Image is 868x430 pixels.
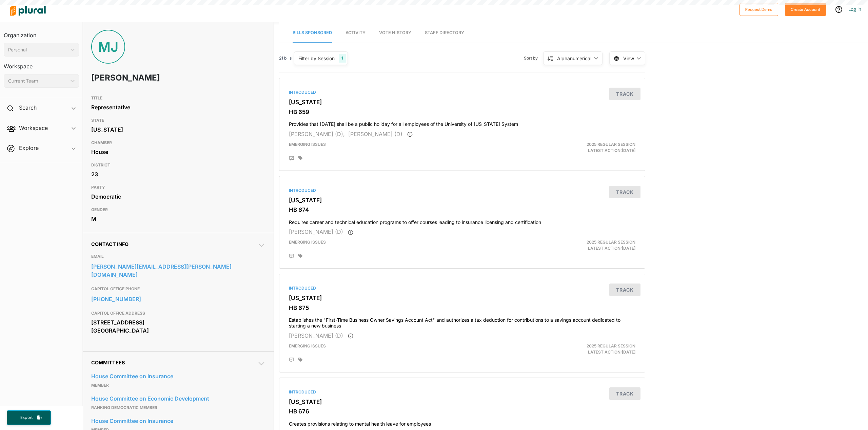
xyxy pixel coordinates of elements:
[289,418,635,427] h4: Creates provisions relating to mental health leave for employees
[91,252,265,261] h3: EMAIL
[289,332,343,339] span: [PERSON_NAME] (D)
[91,262,265,280] a: [PERSON_NAME][EMAIL_ADDRESS][PERSON_NAME][DOMAIN_NAME]
[293,30,332,35] span: Bills Sponsored
[557,55,591,62] div: Alphanumerical
[289,109,635,115] h3: HB 659
[289,142,326,147] span: Emerging Issues
[91,214,265,224] div: M
[91,191,265,202] div: Democratic
[587,142,635,147] span: 2025 Regular Session
[91,147,265,157] div: House
[522,343,641,355] div: Latest Action: [DATE]
[16,415,37,421] span: Export
[289,389,635,395] div: Introduced
[587,343,635,348] span: 2025 Regular Session
[4,25,79,40] h3: Organization
[8,46,68,53] div: Personal
[298,357,302,362] div: Add tags
[785,5,826,13] a: Create Account
[91,139,265,147] h3: CHAMBER
[609,387,640,400] button: Track
[623,55,634,62] span: View
[91,416,265,426] a: House Committee on Insurance
[289,357,294,363] div: Add Position Statement
[91,404,265,412] p: Ranking Democratic Member
[289,187,635,194] div: Introduced
[289,253,294,259] div: Add Position Statement
[848,6,861,12] a: Log In
[91,360,125,365] span: Committees
[19,104,37,111] h2: Search
[289,89,635,95] div: Introduced
[91,94,265,102] h3: TITLE
[91,241,129,247] span: Contact Info
[289,399,635,405] h3: [US_STATE]
[379,30,411,35] span: Vote History
[524,55,543,61] span: Sort by
[91,102,265,112] div: Representative
[339,54,346,63] div: 1
[289,156,294,161] div: Add Position Statement
[91,294,265,304] a: [PHONE_NUMBER]
[739,5,778,13] a: Request Demo
[522,141,641,154] div: Latest Action: [DATE]
[289,228,343,235] span: [PERSON_NAME] (D)
[609,186,640,198] button: Track
[289,99,635,106] h3: [US_STATE]
[7,410,51,425] button: Export
[279,55,292,61] span: 21 bills
[289,206,635,213] h3: HB 674
[289,240,326,245] span: Emerging Issues
[91,125,265,135] div: [US_STATE]
[425,23,464,43] a: Staff Directory
[91,317,265,336] div: [STREET_ADDRESS] [GEOGRAPHIC_DATA]
[289,285,635,291] div: Introduced
[91,183,265,191] h3: PARTY
[289,197,635,204] h3: [US_STATE]
[91,309,265,317] h3: CAPITOL OFFICE ADDRESS
[4,56,79,71] h3: Workspace
[609,88,640,100] button: Track
[289,408,635,415] h3: HB 676
[785,3,826,16] button: Create Account
[289,295,635,301] h3: [US_STATE]
[293,23,332,43] a: Bills Sponsored
[298,253,302,258] div: Add tags
[91,371,265,381] a: House Committee on Insurance
[289,304,635,311] h3: HB 675
[522,239,641,251] div: Latest Action: [DATE]
[91,68,196,88] h1: [PERSON_NAME]
[289,118,635,127] h4: Provides that [DATE] shall be a public holiday for all employees of the University of [US_STATE] ...
[91,30,125,64] div: MJ
[91,381,265,389] p: member
[298,55,335,62] div: Filter by Session
[289,216,635,225] h4: Requires career and technical education programs to offer courses leading to insurance licensing ...
[91,393,265,404] a: House Committee on Economic Development
[289,314,635,329] h4: Establishes the "First-Time Business Owner Savings Account Act" and authorizes a tax deduction fo...
[298,156,302,160] div: Add tags
[379,23,411,43] a: Vote History
[739,3,778,16] button: Request Demo
[348,131,402,137] span: [PERSON_NAME] (D)
[91,116,265,125] h3: STATE
[346,30,366,35] span: Activity
[587,240,635,245] span: 2025 Regular Session
[91,285,265,293] h3: CAPITOL OFFICE PHONE
[609,284,640,296] button: Track
[346,23,366,43] a: Activity
[289,343,326,348] span: Emerging Issues
[91,169,265,179] div: 23
[8,77,68,85] div: Current Team
[91,206,265,214] h3: GENDER
[91,161,265,169] h3: DISTRICT
[289,131,345,137] span: [PERSON_NAME] (D),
